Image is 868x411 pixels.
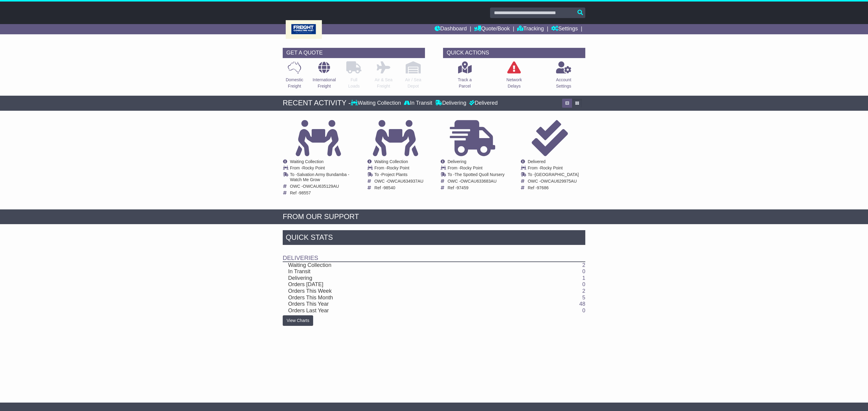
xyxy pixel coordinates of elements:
[351,100,402,107] div: Waiting Collection
[460,165,483,170] span: Rocky Point
[448,165,505,172] td: From -
[313,77,336,89] p: International Freight
[528,185,579,190] td: Ref -
[443,48,585,58] div: QUICK ACTIONS
[382,172,407,177] span: Project Plants
[582,268,585,274] a: 0
[506,77,522,89] p: Network Delays
[582,295,585,301] a: 5
[551,24,578,34] a: Settings
[506,61,522,93] a: NetworkDelays
[582,262,585,268] a: 2
[299,190,311,195] span: 98557
[541,179,577,184] span: OWCAU629975AU
[290,184,354,190] td: OWC -
[283,288,529,295] td: Orders This Week
[540,165,563,170] span: Rocky Point
[387,165,409,170] span: Rocky Point
[448,159,466,164] span: Delivering
[458,61,472,93] a: Track aParcel
[290,190,354,196] td: Ref -
[474,24,510,34] a: Quote/Book
[303,184,339,189] span: OWCAU635129AU
[374,159,408,164] span: Waiting Collection
[461,179,497,184] span: OWCAU633683AU
[384,185,395,190] span: 98540
[283,268,529,275] td: In Transit
[374,165,423,172] td: From -
[435,24,467,34] a: Dashboard
[283,99,351,107] div: RECENT ACTIVITY -
[290,172,354,184] td: To -
[535,172,579,177] span: [GEOGRAPHIC_DATA]
[528,165,579,172] td: From -
[283,275,529,282] td: Delivering
[312,61,336,93] a: InternationalFreight
[375,77,392,89] p: Air & Sea Freight
[582,281,585,287] a: 0
[528,179,579,185] td: OWC -
[537,185,549,190] span: 97686
[582,307,585,314] a: 0
[528,159,546,164] span: Delivered
[286,20,322,39] img: Freight Consulting Aust
[346,77,361,89] p: Full Loads
[283,246,585,262] td: Deliveries
[556,61,572,93] a: AccountSettings
[405,77,421,89] p: Air / Sea Depot
[374,185,423,190] td: Ref -
[556,77,571,89] p: Account Settings
[457,185,468,190] span: 97459
[528,172,579,179] td: To -
[582,275,585,281] a: 1
[387,179,423,184] span: OWCAU634937AU
[283,212,585,221] div: FROM OUR SUPPORT
[517,24,544,34] a: Tracking
[448,185,505,190] td: Ref -
[448,172,505,179] td: To -
[434,100,468,107] div: Delivering
[290,165,354,172] td: From -
[285,61,303,93] a: DomesticFreight
[283,230,585,246] div: Quick Stats
[468,100,498,107] div: Delivered
[290,172,349,182] span: Salvation Army Bundamba -Watch Me Grow
[283,301,529,307] td: Orders This Year
[402,100,434,107] div: In Transit
[302,165,325,170] span: Rocky Point
[582,288,585,294] a: 2
[448,179,505,185] td: OWC -
[283,262,529,269] td: Waiting Collection
[458,77,472,89] p: Track a Parcel
[454,172,505,177] span: The Spotted Quoll Nursery
[283,295,529,301] td: Orders This Month
[283,281,529,288] td: Orders [DATE]
[283,307,529,314] td: Orders Last Year
[579,301,585,307] a: 48
[374,172,423,179] td: To -
[374,179,423,185] td: OWC -
[290,159,324,164] span: Waiting Collection
[283,48,425,58] div: GET A QUOTE
[286,77,303,89] p: Domestic Freight
[283,315,313,326] a: View Charts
